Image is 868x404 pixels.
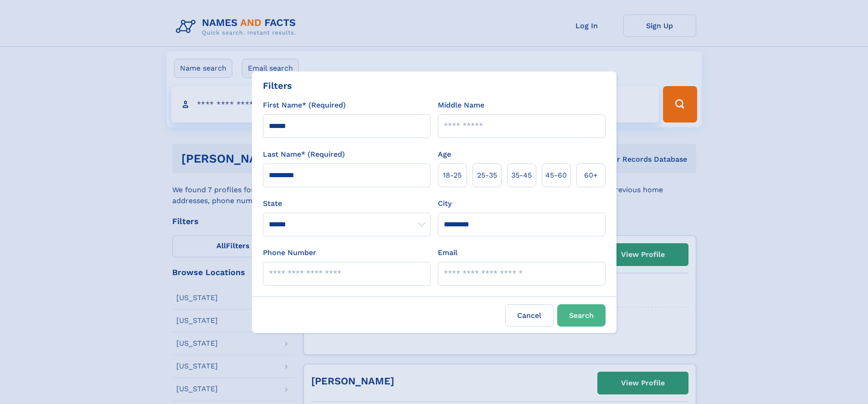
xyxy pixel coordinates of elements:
[557,304,606,327] button: Search
[443,170,462,181] span: 18‑25
[511,170,532,181] span: 35‑45
[263,100,346,111] label: First Name* (Required)
[438,247,457,258] label: Email
[505,304,554,327] label: Cancel
[584,170,598,181] span: 60+
[263,198,431,209] label: State
[263,149,345,160] label: Last Name* (Required)
[438,198,452,209] label: City
[263,79,292,92] div: Filters
[477,170,497,181] span: 25‑35
[438,100,484,111] label: Middle Name
[545,170,567,181] span: 45‑60
[438,149,451,160] label: Age
[263,247,316,258] label: Phone Number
